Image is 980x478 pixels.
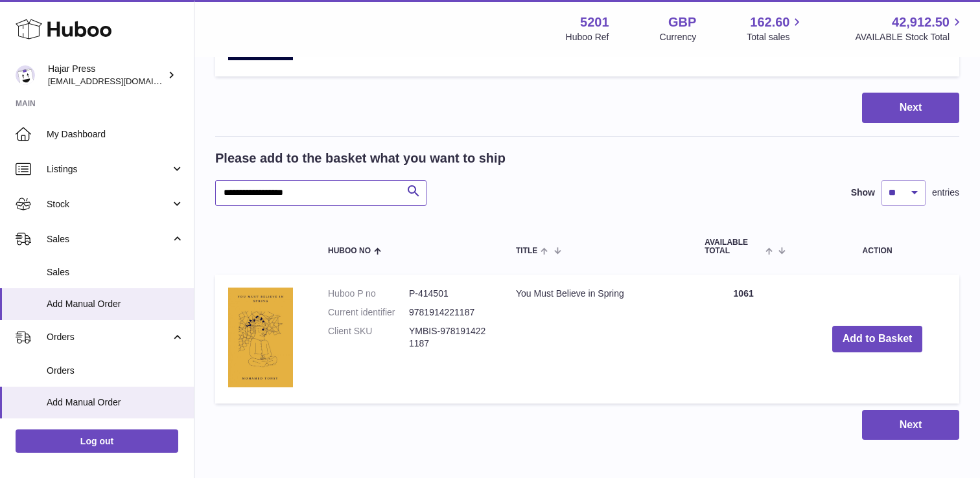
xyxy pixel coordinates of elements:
strong: 5201 [580,14,609,31]
span: Orders [47,365,184,377]
a: 162.60 Total sales [747,14,804,43]
h2: Please add to the basket what you want to ship [215,150,506,167]
span: entries [932,187,959,199]
dd: P-414501 [409,288,490,300]
span: Add Manual Order [47,298,184,310]
dt: Huboo P no [328,288,409,300]
strong: GBP [668,14,696,31]
span: Total sales [747,31,804,43]
div: Hajar Press [48,63,165,87]
span: Stock [47,198,170,211]
dd: YMBIS-9781914221187 [409,325,490,350]
dt: Current identifier [328,306,409,319]
span: AVAILABLE Total [705,238,762,255]
dd: 9781914221187 [409,306,490,319]
button: Next [862,93,959,123]
label: Show [851,187,875,199]
button: Add to Basket [832,326,923,352]
td: You Must Believe in Spring [503,275,692,403]
span: AVAILABLE Stock Total [855,31,964,43]
button: Next [862,410,959,440]
div: Huboo Ref [566,31,609,43]
span: Title [516,247,537,255]
span: Sales [47,266,184,279]
a: 42,912.50 AVAILABLE Stock Total [855,14,964,43]
span: Add Manual Order [47,396,184,409]
span: [EMAIL_ADDRESS][DOMAIN_NAME] [48,76,191,86]
span: 42,912.50 [892,14,950,31]
td: 1061 [692,275,795,403]
span: Huboo no [328,247,371,255]
img: editorial@hajarpress.com [16,65,35,85]
div: Currency [660,31,697,43]
a: Log out [16,429,178,453]
span: My Dashboard [47,128,184,141]
span: Sales [47,233,170,245]
dt: Client SKU [328,325,409,350]
img: You Must Believe in Spring [228,288,293,387]
span: Listings [47,163,170,176]
span: 162.60 [750,14,789,31]
span: Orders [47,331,170,343]
th: Action [795,225,959,268]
